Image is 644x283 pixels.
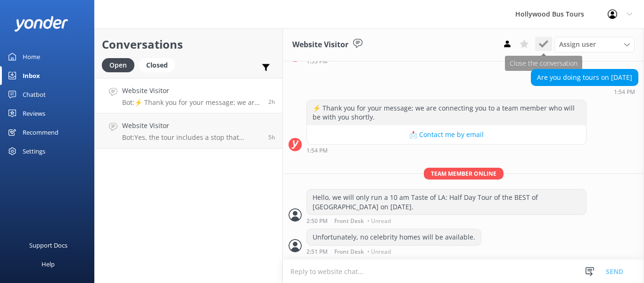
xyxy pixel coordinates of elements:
a: Website VisitorBot:Yes, the tour includes a stop that provides an excellent vantage point for pho... [95,113,282,149]
h3: Website Visitor [292,39,348,51]
div: Inbox [23,66,40,85]
div: Assign User [554,37,635,52]
strong: 1:53 PM [306,59,328,64]
strong: 1:54 PM [306,148,328,154]
div: Unfortunately, no celebrity homes will be available. [307,229,481,245]
span: Team member online [424,168,504,180]
div: Sep 13 2025 02:51pm (UTC -07:00) America/Tijuana [306,248,481,255]
a: Open [102,60,139,70]
span: Assign user [559,39,596,50]
span: • Unread [367,249,391,255]
div: Sep 13 2025 02:50pm (UTC -07:00) America/Tijuana [306,217,586,224]
div: Sep 13 2025 01:54pm (UTC -07:00) America/Tijuana [531,88,638,95]
span: Sep 13 2025 11:25am (UTC -07:00) America/Tijuana [268,133,275,141]
a: Closed [139,60,180,70]
div: Are you doing tours on [DATE] [531,69,638,86]
textarea: To enrich screen reader interactions, please activate Accessibility in Grammarly extension settings [283,260,644,283]
div: Open [102,58,134,72]
p: Bot: ⚡ Thank you for your message; we are connecting you to a team member who will be with you sh... [122,98,261,107]
strong: 1:54 PM [614,89,635,95]
div: Home [23,47,40,66]
div: Settings [23,142,45,161]
p: Bot: Yes, the tour includes a stop that provides an excellent vantage point for photos of the Hol... [122,133,261,142]
h2: Conversations [102,35,275,53]
span: Sep 13 2025 01:54pm (UTC -07:00) America/Tijuana [268,98,275,106]
div: ⚡ Thank you for your message; we are connecting you to a team member who will be with you shortly. [307,100,586,125]
div: Sep 13 2025 01:54pm (UTC -07:00) America/Tijuana [306,147,586,154]
div: Closed [139,58,175,72]
h4: Website Visitor [122,86,261,96]
div: Sep 13 2025 01:53pm (UTC -07:00) America/Tijuana [306,58,586,64]
span: Front Desk [334,249,364,255]
strong: 2:51 PM [306,249,328,255]
h4: Website Visitor [122,120,261,131]
div: Reviews [23,104,45,123]
div: Support Docs [29,236,67,255]
div: Hello, we will only run a 10 am Taste of LA: Half Day Tour of the BEST of [GEOGRAPHIC_DATA] on [D... [307,189,586,214]
div: Help [41,255,55,274]
img: yonder-white-logo.png [14,16,68,32]
div: Recommend [23,123,58,142]
span: Front Desk [334,218,364,224]
a: Website VisitorBot:⚡ Thank you for your message; we are connecting you to a team member who will ... [95,78,282,113]
button: 📩 Contact me by email [307,125,586,144]
div: Chatbot [23,85,46,104]
span: • Unread [367,218,391,224]
strong: 2:50 PM [306,218,328,224]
